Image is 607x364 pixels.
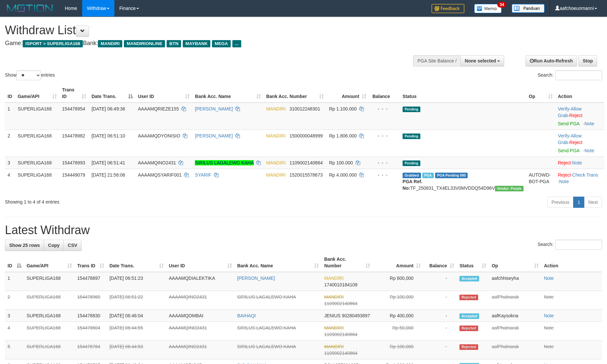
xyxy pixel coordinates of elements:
div: - - - [372,159,397,166]
label: Search: [538,70,602,80]
th: Op: activate to sort column ascending [489,253,541,272]
span: AAAAMQSYARIF001 [138,172,182,178]
a: Send PGA [558,121,579,126]
td: [DATE] 06:46:04 [107,310,166,322]
a: Allow Grab [558,133,582,145]
span: [DATE] 06:51:10 [91,133,125,138]
span: Copy 1740010184109 to clipboard [324,282,357,287]
td: Rp 100,000 [373,341,423,359]
td: · · [555,130,605,157]
td: 4 [5,169,15,194]
img: panduan.png [512,4,545,13]
th: Date Trans.: activate to sort column descending [89,84,135,103]
b: PGA Ref. No: [403,179,422,191]
span: Copy 90280493897 to clipboard [342,313,370,318]
td: 3 [5,310,24,322]
img: Feedback.jpg [432,4,464,13]
th: Status: activate to sort column ascending [457,253,489,272]
a: BAIHAQI [237,313,256,318]
span: Rejected [459,295,478,300]
input: Search: [555,70,602,80]
td: SUPERLIGA168 [15,169,59,194]
th: Action [541,253,602,272]
span: MANDIRI [266,133,286,138]
span: Vendor URL: https://trx4.1velocity.biz [495,186,524,191]
a: Verify [558,106,570,111]
div: - - - [372,106,397,112]
span: [DATE] 21:56:06 [91,172,125,178]
span: MANDIRI [324,294,343,300]
th: Balance [369,84,400,103]
a: Reject [558,160,571,165]
span: ISPORT > SUPERLIGA168 [23,40,83,47]
a: Next [584,197,602,208]
span: MANDIRI [266,160,286,165]
a: SIRILUS LAGALEWO KAHA [237,325,296,330]
span: MANDIRIONLINE [124,40,165,47]
a: Reject [558,172,571,178]
span: [DATE] 06:49:36 [91,106,125,111]
div: Showing 1 to 4 of 4 entries [5,196,248,205]
td: 154478830 [75,310,107,322]
span: Copy 1109002140864 to clipboard [290,160,323,165]
a: Allow Grab [558,106,582,118]
a: Verify [558,133,570,138]
td: AUTOWD-BOT-PGA [526,169,555,194]
a: Reject [570,140,583,145]
td: SUPERLIGA168 [24,341,75,359]
a: SIRILUS LAGALEWO KAHA [237,294,296,300]
img: Button%20Memo.svg [474,4,502,13]
a: Note [544,344,554,349]
td: aafPhalnarak [489,322,541,341]
div: PGA Site Balance / [413,55,460,66]
span: JENIUS [324,313,340,318]
a: Show 25 rows [5,240,44,251]
td: AAAAMQDIALEKTIKA [166,272,235,291]
td: [DATE] 06:51:22 [107,291,166,310]
a: [PERSON_NAME] [237,276,275,281]
td: AAAAMQINO2431 [166,291,235,310]
span: PGA Pending [435,173,468,178]
a: Stop [578,55,597,66]
span: MANDIRI [98,40,122,47]
th: Amount: activate to sort column ascending [373,253,423,272]
span: Marked by aafchoeunmanni [422,173,434,178]
span: MANDIRI [324,325,343,330]
td: 154478804 [75,322,107,341]
td: · · [555,103,605,130]
span: Pending [403,133,420,139]
span: MAYBANK [183,40,210,47]
label: Show entries [5,70,55,80]
span: · [558,106,582,118]
th: Op: activate to sort column ascending [526,84,555,103]
th: Trans ID: activate to sort column ascending [59,84,89,103]
td: 4 [5,322,24,341]
a: Send PGA [558,148,579,153]
td: 2 [5,291,24,310]
td: 2 [5,130,15,157]
td: 1 [5,103,15,130]
span: Grabbed [403,173,421,178]
span: Rejected [459,326,478,331]
span: ... [232,40,241,47]
a: SIRILUS LAGALEWO KAHA [237,344,296,349]
td: aafPhalnarak [489,341,541,359]
td: · · [555,169,605,194]
span: Accepted [459,313,479,319]
td: aafchhiseyha [489,272,541,291]
th: Balance: activate to sort column ascending [423,253,457,272]
span: None selected [465,58,496,63]
h4: Game: Bank: [5,40,398,47]
td: Rp 100,000 [373,291,423,310]
a: 1 [573,197,584,208]
td: AAAAMQOMBAI [166,310,235,322]
td: [DATE] 06:44:55 [107,322,166,341]
span: Copy 1109002140864 to clipboard [324,351,357,356]
th: Date Trans.: activate to sort column ascending [107,253,166,272]
th: Status [400,84,526,103]
a: CSV [63,240,82,251]
span: 154478993 [62,160,85,165]
th: Bank Acc. Name: activate to sort column ascending [235,253,322,272]
th: ID [5,84,15,103]
td: - [423,272,457,291]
